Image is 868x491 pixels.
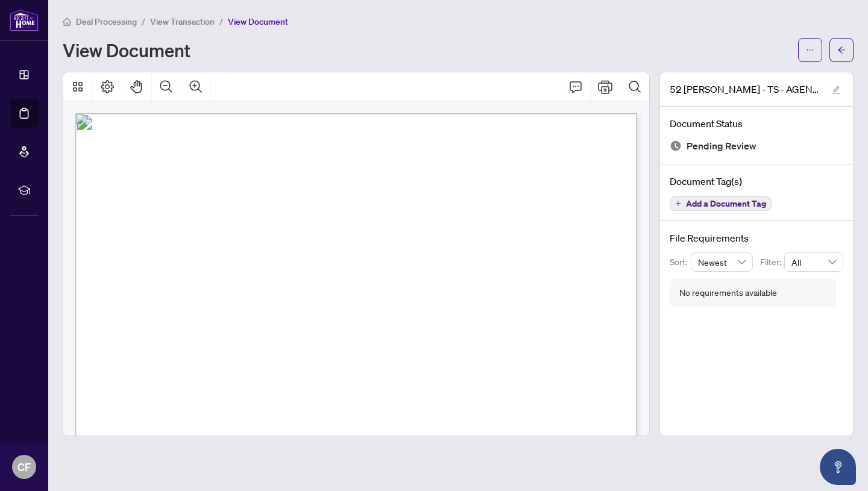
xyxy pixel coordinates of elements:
span: Deal Processing [76,16,137,27]
span: Add a Document Tag [686,199,766,208]
span: 52 [PERSON_NAME] - TS - AGENT TO REVIEW.pdf [670,82,820,96]
h4: Document Tag(s) [670,174,843,189]
li: / [142,14,145,28]
span: CF [17,458,31,475]
div: No requirements available [679,286,777,299]
button: Add a Document Tag [670,196,772,211]
img: Document Status [670,140,682,152]
h4: File Requirements [670,231,843,245]
button: Open asap [820,449,856,485]
span: Pending Review [687,138,756,154]
h4: Document Status [670,116,843,131]
span: ellipsis [806,46,814,54]
span: Newest [698,253,746,271]
img: logo [10,9,39,31]
span: home [63,17,71,26]
span: arrow-left [837,46,846,54]
span: edit [832,86,840,94]
span: All [791,253,836,271]
span: View Document [228,16,288,27]
p: Filter: [760,255,784,269]
span: plus [675,201,681,207]
li: / [219,14,223,28]
span: View Transaction [150,16,215,27]
h1: View Document [63,40,190,60]
p: Sort: [670,255,691,269]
